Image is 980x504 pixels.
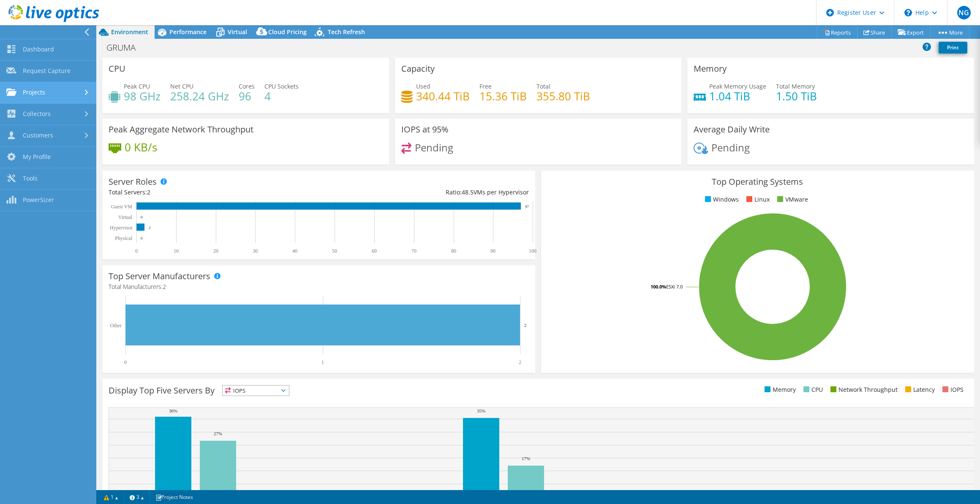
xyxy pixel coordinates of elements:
span: NG [957,6,971,19]
text: 97 [525,205,529,209]
text: 60 [372,248,377,254]
h4: 258.24 GHz [170,92,229,101]
li: CPU [801,385,823,394]
li: IOPS [940,385,964,394]
text: 0 [135,248,138,254]
h3: Average Daily Write [694,125,770,134]
text: 40 [292,248,297,254]
text: 2 [524,323,527,328]
text: 100 [529,248,536,254]
text: 80 [451,248,456,254]
text: Physical [115,235,132,241]
a: Print [939,42,967,54]
text: 2 [149,226,151,230]
a: More [930,26,969,39]
span: Peak Memory Usage [709,82,766,90]
h4: 1.50 TiB [776,92,817,101]
a: Share [857,26,892,39]
tspan: ESXi 7.0 [666,283,683,290]
a: Export [891,26,931,39]
h3: CPU [109,64,125,73]
span: Free [479,82,492,90]
span: Net CPU [170,82,193,90]
li: Linux [744,195,770,204]
span: Performance [169,28,207,36]
li: Windows [703,195,739,204]
text: 0 [141,215,143,219]
h4: 355.80 TiB [536,92,590,101]
h4: 340.44 TiB [416,92,470,101]
span: CPU Sockets [264,82,299,90]
h1: GRUMA [103,43,149,52]
li: Memory [762,385,796,394]
h3: IOPS at 95% [401,125,449,134]
span: Pending [711,140,750,154]
span: 2 [163,283,166,291]
text: 90 [490,248,495,254]
span: Environment [111,28,148,36]
span: Total Memory [776,82,815,90]
li: Latency [903,385,935,394]
h3: Top Operating Systems [547,177,968,186]
text: 35% [477,408,485,413]
text: 2 [519,359,521,365]
text: Guest VM [111,204,132,210]
span: Tech Refresh [328,28,365,36]
h3: Peak Aggregate Network Throughput [109,125,253,134]
text: 0 [141,236,143,240]
text: 30 [253,248,258,254]
span: Cores [239,82,255,90]
text: Hypervisor [110,225,133,231]
h4: 98 GHz [124,92,161,101]
h4: 1.04 TiB [709,92,766,101]
li: Network Throughput [828,385,898,394]
h3: Server Roles [109,177,157,186]
tspan: 100.0% [651,283,666,290]
span: Total [536,82,550,90]
a: 3 [124,492,150,502]
span: Pending [415,140,453,154]
span: Cloud Pricing [268,28,307,36]
text: 10 [174,248,179,254]
text: Virtual [118,214,133,220]
h4: 15.36 TiB [479,92,527,101]
a: Project Notes [150,492,199,502]
span: Peak CPU [124,82,150,90]
h3: Capacity [401,64,435,73]
span: Used [416,82,430,90]
text: 1 [321,359,324,365]
a: Reports [817,26,857,39]
h4: 4 [264,92,299,101]
span: Virtual [228,28,247,36]
h3: Memory [694,64,727,73]
text: 50 [332,248,337,254]
text: 36% [169,408,177,413]
text: 20 [213,248,218,254]
div: Ratio: VMs per Hypervisor [318,188,528,197]
text: 70 [411,248,416,254]
text: 0 [124,359,127,365]
span: IOPS [223,385,289,396]
a: 1 [98,492,124,502]
h4: 0 KB/s [125,143,157,152]
h4: Total Manufacturers: [109,282,529,291]
span: 2 [147,188,150,196]
text: 27% [214,431,222,436]
div: Total Servers: [109,188,318,197]
span: 48.5 [462,188,474,196]
text: 17% [522,456,530,461]
svg: \n [904,9,912,16]
li: VMware [775,195,808,204]
h4: 96 [239,92,255,101]
text: Other [110,323,122,329]
h3: Top Server Manufacturers [109,272,210,281]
